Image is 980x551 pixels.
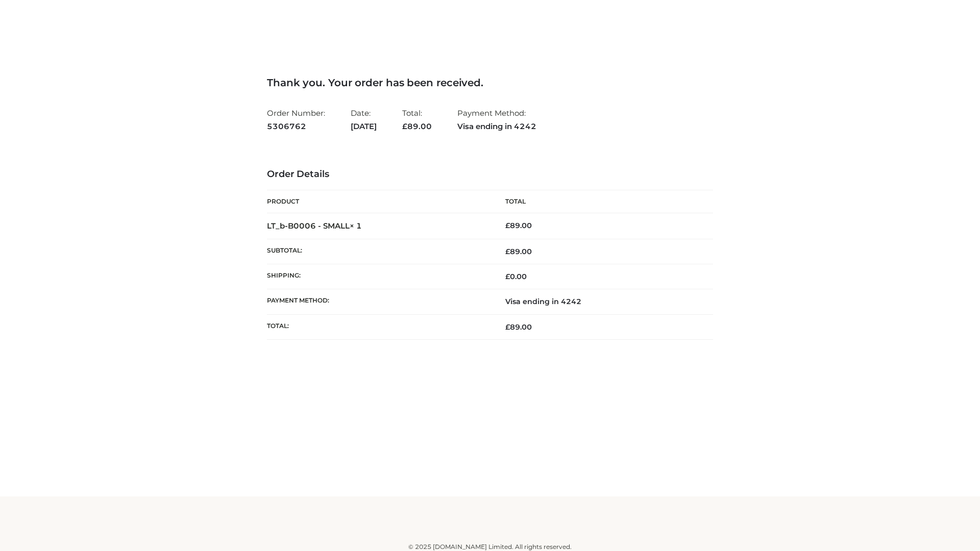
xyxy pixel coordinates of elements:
li: Date: [351,104,377,135]
span: £ [505,322,510,332]
strong: [DATE] [351,120,377,133]
strong: LT_b-B0006 - SMALL [267,221,362,231]
span: £ [505,272,510,281]
bdi: 89.00 [505,221,532,230]
h3: Order Details [267,169,713,180]
span: £ [505,247,510,256]
th: Payment method: [267,289,490,314]
li: Order Number: [267,104,325,135]
span: 89.00 [505,247,532,256]
th: Total: [267,314,490,339]
strong: Visa ending in 4242 [457,120,536,133]
span: £ [505,221,510,230]
strong: × 1 [350,221,362,231]
bdi: 0.00 [505,272,527,281]
h3: Thank you. Your order has been received. [267,77,713,89]
strong: 5306762 [267,120,325,133]
span: £ [402,121,407,131]
li: Payment Method: [457,104,536,135]
span: 89.00 [505,322,532,332]
th: Shipping: [267,264,490,289]
th: Total [490,190,713,213]
td: Visa ending in 4242 [490,289,713,314]
li: Total: [402,104,432,135]
th: Product [267,190,490,213]
th: Subtotal: [267,239,490,264]
span: 89.00 [402,121,432,131]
